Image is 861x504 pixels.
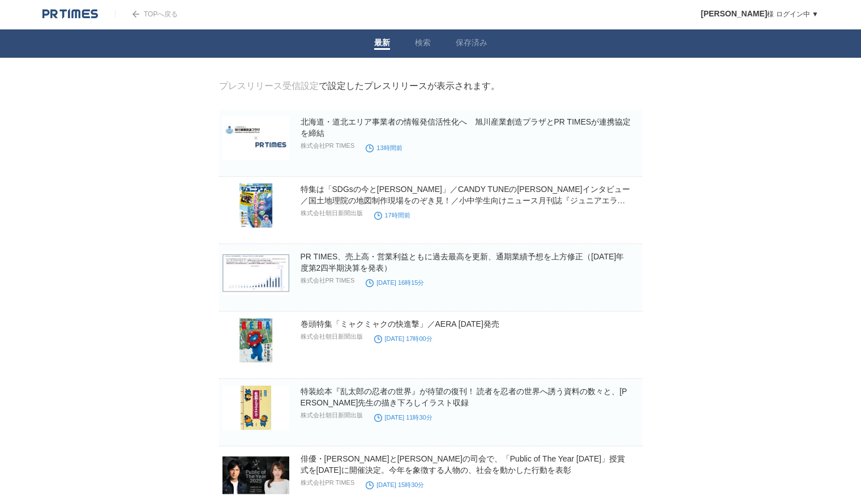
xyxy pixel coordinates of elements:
[222,386,289,430] img: 特装絵本『乱太郎の忍者の世界』が待望の復刊！ 読者を忍者の世界へ誘う資料の数々と、尼子先生の描き下ろしイラスト収録
[222,318,289,362] img: 巻頭特集「ミャクミャクの快進撃」／AERA 10月14日発売
[301,479,355,487] p: 株式会社PR TIMES
[301,252,624,272] a: PR TIMES、売上高・営業利益ともに過去最高を更新、通期業績予想を上方修正（[DATE]年度第2四半期決算を発表）
[115,10,178,18] a: TOPへ戻る
[374,38,390,50] a: 最新
[222,453,289,497] img: 俳優・江口洋介と中川安奈アナの司会で、「Public of The Year 2025」授賞式を12月2日に開催決定。今年を象徴する人物の、社会を動かした行動を表彰
[219,81,319,91] a: プレスリリース受信設定
[366,144,402,151] time: 13時間前
[301,387,627,407] a: 特装絵本『乱太郎の忍者の世界』が待望の復刊！ 読者を忍者の世界へ誘う資料の数々と、[PERSON_NAME]先生の描き下ろしイラスト収録
[301,276,355,285] p: 株式会社PR TIMES
[301,185,630,216] a: 特集は「SDGsの今と[PERSON_NAME]」／CANDY TUNEの[PERSON_NAME]インタビュー／国土地理院の地図制作現場をのぞき見！／小中学生向けニュース月刊誌『ジュニアエラ』...
[222,251,289,295] img: PR TIMES、売上高・営業利益ともに過去最高を更新、通期業績予想を上方修正（2025年度第2四半期決算を発表）
[374,212,410,219] time: 17時間前
[301,411,363,420] p: 株式会社朝日新聞出版
[222,116,289,160] img: 北海道・道北エリア事業者の情報発信活性化へ 旭川産業創造プラザとPR TIMESが連携協定を締結
[42,8,98,20] img: logo.png
[701,9,767,18] span: [PERSON_NAME]
[374,414,432,421] time: [DATE] 11時30分
[301,319,499,328] a: 巻頭特集「ミャクミャクの快進撃」／AERA [DATE]発売
[301,209,363,217] p: 株式会社朝日新聞出版
[301,332,363,341] p: 株式会社朝日新聞出版
[415,38,431,50] a: 検索
[222,183,289,228] img: 特集は「SDGsの今と未来」／CANDY TUNEの福山梨乃さんインタビュー／国土地理院の地図制作現場をのぞき見！／小中学生向けニュース月刊誌『ジュニアエラ』2025年11月号、10月15日（水）発売
[219,80,500,92] div: で設定したプレスリリースが表示されます。
[301,142,355,150] p: 株式会社PR TIMES
[301,117,631,138] a: 北海道・道北エリア事業者の情報発信活性化へ 旭川産業創造プラザとPR TIMESが連携協定を締結
[366,279,424,286] time: [DATE] 16時15分
[456,38,487,50] a: 保存済み
[301,454,626,475] a: 俳優・[PERSON_NAME]と[PERSON_NAME]の司会で、「Public of The Year [DATE]」授賞式を[DATE]に開催決定。今年を象徴する人物の、社会を動かした行...
[366,481,424,488] time: [DATE] 15時30分
[374,335,432,342] time: [DATE] 17時00分
[701,10,819,18] a: [PERSON_NAME]様 ログイン中 ▼
[132,11,139,18] img: arrow.png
